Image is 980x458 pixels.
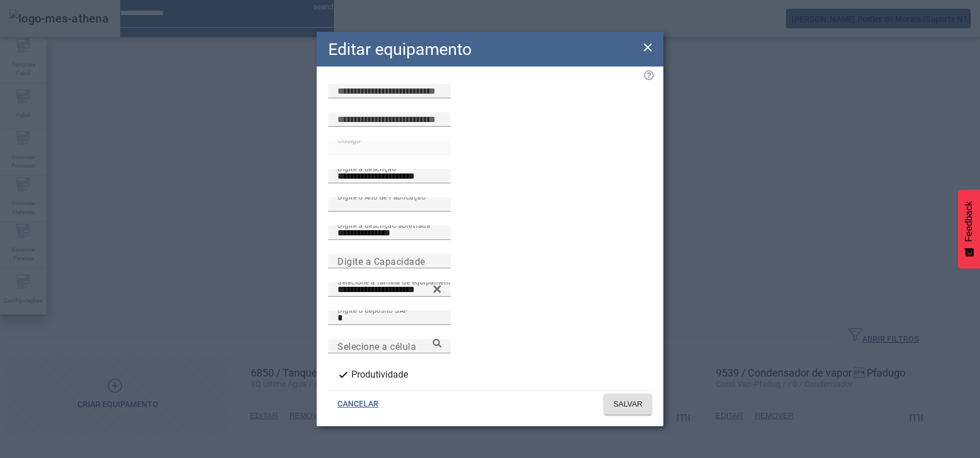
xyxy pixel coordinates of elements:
span: CANCELAR [337,398,378,410]
button: Feedback - Mostrar pesquisa [958,190,980,268]
span: SALVAR [613,398,643,410]
mat-label: Digite o depósito SAP [337,306,409,314]
mat-label: Selecione a célula [337,341,416,352]
h2: Editar equipamento [328,37,472,62]
input: Number [337,339,441,353]
mat-label: Selecione a família de equipamento [337,278,455,286]
label: Produtividade [349,368,408,382]
button: CANCELAR [328,394,388,415]
input: Number [337,283,441,297]
mat-label: Digite a descrição abreviada [337,221,430,229]
span: Feedback [964,201,974,242]
mat-label: Digite a descrição [337,164,396,172]
mat-label: Digite a Capacidade [337,256,425,267]
mat-label: Código [337,136,361,144]
button: SALVAR [604,394,652,415]
mat-label: Digite o Ano de Fabricação [337,193,425,201]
